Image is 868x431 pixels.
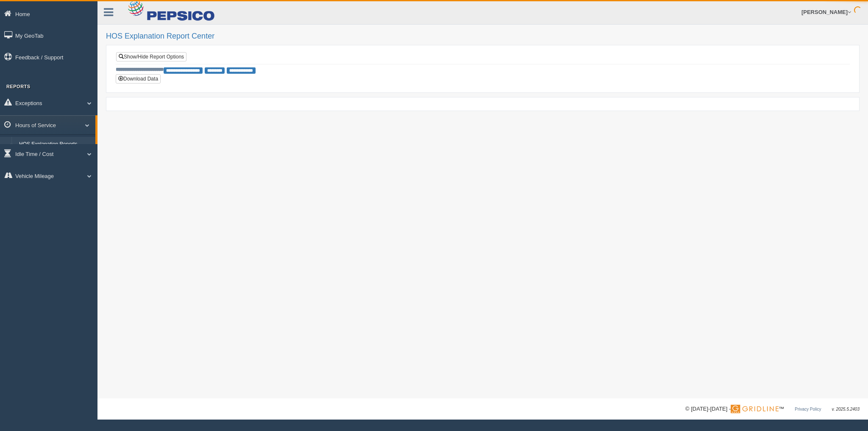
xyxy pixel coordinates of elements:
[832,407,860,412] span: v. 2025.5.2403
[795,407,821,412] a: Privacy Policy
[731,405,779,413] img: Gridline
[15,137,95,152] a: HOS Explanation Reports
[106,32,860,41] h2: HOS Explanation Report Center
[116,52,186,61] a: Show/Hide Report Options
[116,74,161,83] button: Download Data
[685,405,860,414] div: © [DATE]-[DATE] - ™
